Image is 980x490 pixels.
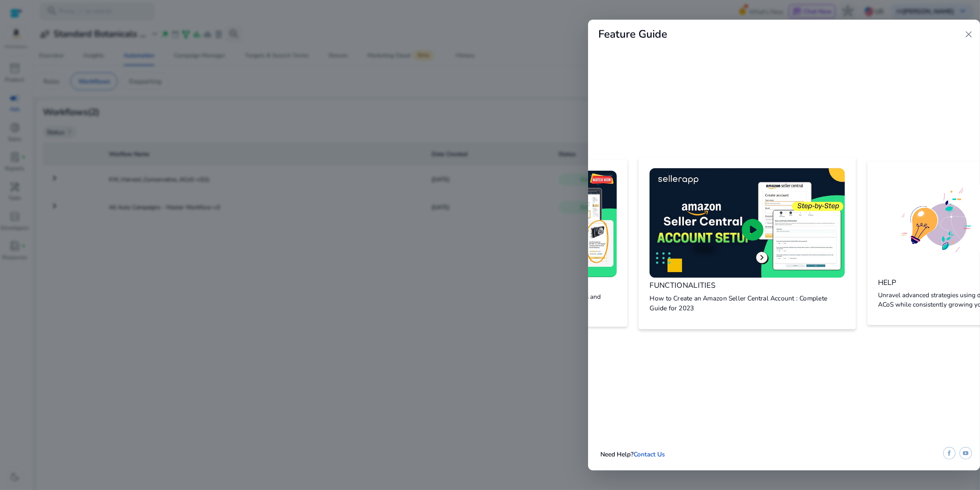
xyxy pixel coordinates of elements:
[740,217,766,243] span: play_circle
[650,281,845,290] h4: FUNCTIONALITIES
[650,293,845,313] p: How to Create an Amazon Seller Central Account : Complete Guide for 2023
[963,29,974,40] span: close
[634,450,665,458] a: Contact Us
[598,28,667,41] h2: Feature Guide
[600,451,665,458] h5: Need Help?
[650,168,845,278] img: sddefault.jpg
